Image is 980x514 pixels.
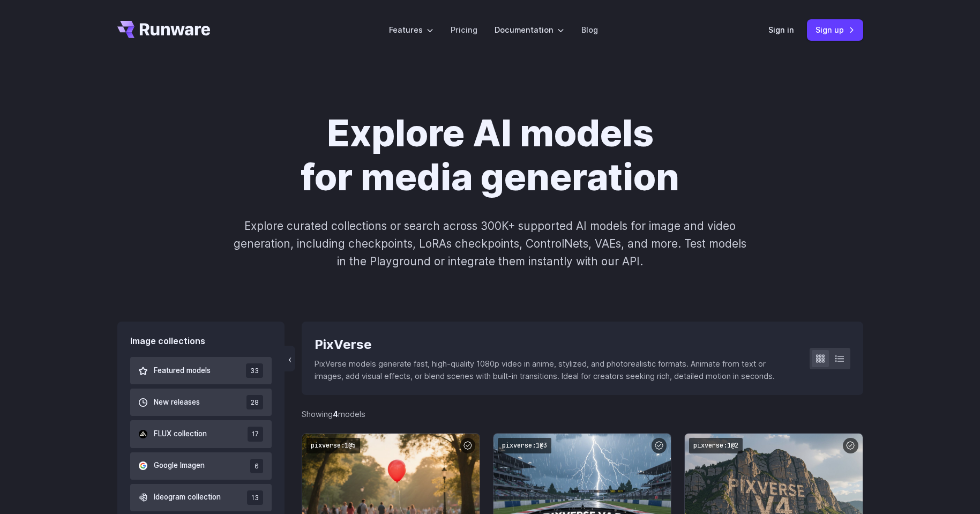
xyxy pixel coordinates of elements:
a: Sign in [768,24,794,36]
code: pixverse:1@5 [306,438,360,453]
button: Ideogram collection 13 [130,484,272,511]
span: Google Imagen [154,460,205,472]
span: 28 [246,395,263,409]
a: Pricing [451,24,477,36]
code: pixverse:1@2 [689,438,743,453]
a: Blog [581,24,598,36]
span: 6 [250,459,263,473]
label: Features [389,24,433,36]
span: 13 [247,490,263,505]
button: New releases 28 [130,389,272,416]
span: 33 [246,363,263,378]
code: pixverse:1@3 [498,438,551,453]
div: Showing models [302,408,365,420]
div: Image collections [130,334,272,348]
a: Go to / [117,21,211,38]
a: Sign up [807,19,863,40]
button: ‹ [285,346,295,371]
button: FLUX collection 17 [130,420,272,448]
p: Explore curated collections or search across 300K+ supported AI models for image and video genera... [229,217,751,271]
h1: Explore AI models for media generation [192,111,789,200]
span: Featured models [154,365,211,377]
label: Documentation [495,24,564,36]
span: 17 [248,427,263,441]
span: FLUX collection [154,428,207,440]
span: Ideogram collection [154,491,221,503]
div: PixVerse [315,334,792,355]
p: PixVerse models generate fast, high-quality 1080p video in anime, stylized, and photorealistic fo... [315,357,792,382]
button: Featured models 33 [130,357,272,384]
strong: 4 [333,409,338,419]
button: Google Imagen 6 [130,452,272,480]
span: New releases [154,397,200,408]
